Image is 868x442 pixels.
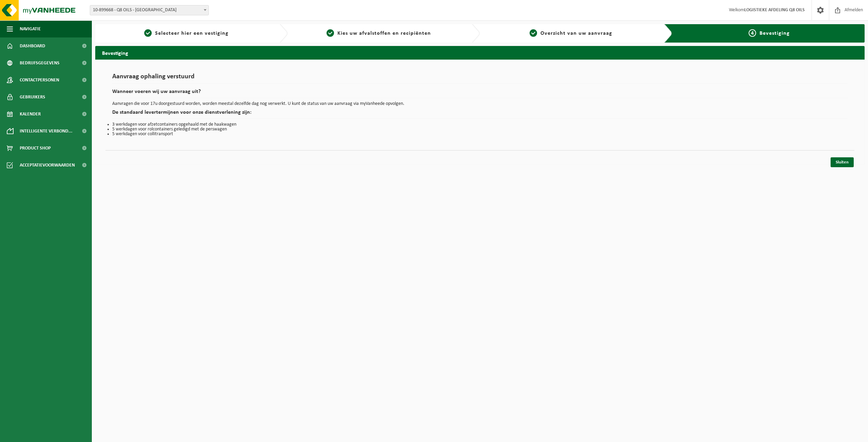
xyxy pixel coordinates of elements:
[112,110,848,119] h2: De standaard levertermijnen voor onze dienstverlening zijn:
[540,31,612,36] span: Overzicht van uw aanvraag
[20,123,72,140] span: Intelligente verbond...
[291,29,467,37] a: 2Kies uw afvalstoffen en recipiënten
[20,89,45,106] span: Gebruikers
[483,29,659,37] a: 3Overzicht van uw aanvraag
[744,7,805,13] strong: LOGISTIEKE AFDELING Q8 OILS
[20,72,59,89] span: Contactpersonen
[20,140,51,157] span: Product Shop
[327,29,334,37] span: 2
[20,106,41,123] span: Kalender
[20,20,41,37] span: Navigatie
[90,5,208,15] span: 10-899668 - Q8 OILS - ANTWERPEN
[144,29,152,37] span: 1
[112,73,848,84] h1: Aanvraag ophaling verstuurd
[759,31,790,36] span: Bevestiging
[90,5,209,15] span: 10-899668 - Q8 OILS - ANTWERPEN
[831,157,854,167] a: Sluiten
[155,31,229,36] span: Selecteer hier een vestiging
[112,89,848,98] h2: Wanneer voeren wij uw aanvraag uit?
[337,31,431,36] span: Kies uw afvalstoffen en recipiënten
[112,122,848,127] li: 3 werkdagen voor afzetcontainers opgehaald met de haakwagen
[112,101,848,106] p: Aanvragen die voor 17u doorgestuurd worden, worden meestal dezelfde dag nog verwerkt. U kunt de s...
[749,29,756,37] span: 4
[112,132,848,137] li: 5 werkdagen voor collitransport
[95,46,865,59] h2: Bevestiging
[112,127,848,132] li: 5 werkdagen voor rolcontainers geledigd met de perswagen
[20,37,45,54] span: Dashboard
[20,157,75,174] span: Acceptatievoorwaarden
[99,29,274,37] a: 1Selecteer hier een vestiging
[530,29,537,37] span: 3
[20,54,60,72] span: Bedrijfsgegevens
